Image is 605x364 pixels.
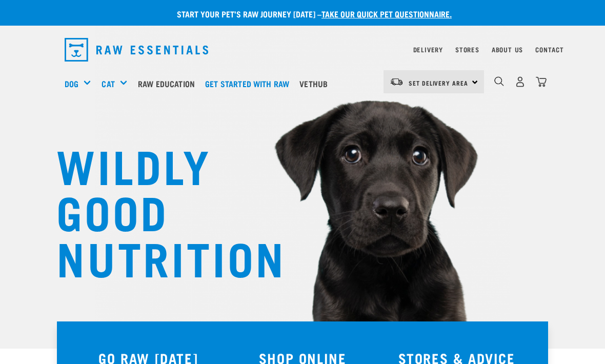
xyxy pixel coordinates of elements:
a: Vethub [297,63,335,104]
span: Set Delivery Area [409,81,468,85]
h1: WILDLY GOOD NUTRITION [56,141,261,279]
a: About Us [492,48,523,51]
img: Raw Essentials Logo [65,38,208,62]
a: Stores [455,48,479,51]
a: Raw Education [135,63,203,104]
a: Delivery [413,48,443,51]
a: take our quick pet questionnaire. [321,11,452,16]
a: Contact [535,48,564,51]
nav: dropdown navigation [56,34,549,66]
a: Dog [65,77,78,90]
img: home-icon-1@2x.png [494,76,504,86]
a: Cat [102,77,114,90]
img: home-icon@2x.png [536,76,547,87]
img: van-moving.png [390,77,404,87]
img: user.png [515,76,526,87]
a: Get started with Raw [203,63,297,104]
